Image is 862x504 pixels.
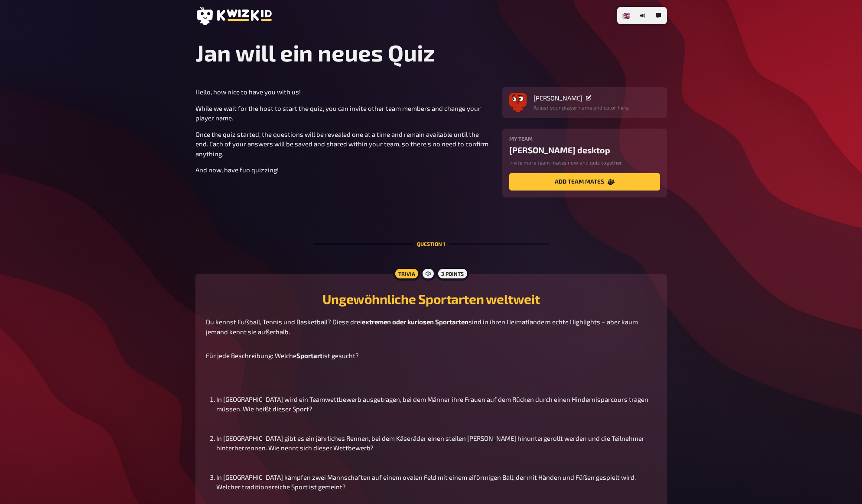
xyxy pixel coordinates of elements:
button: add team mates [509,173,660,191]
p: And now, have fun quizzing! [195,165,492,175]
span: Sportart [296,352,322,359]
span: sind in ihren Heimatländern echte Highlights – aber kaum jemand kennt sie außerhalb. [206,318,639,336]
p: Hello, how nice to have you with us! [195,87,492,97]
li: 🇬🇧 [619,9,634,23]
p: Adjust your player name and color here. [533,103,629,111]
p: Once the quiz started, the questions will be revealed one at a time and remain available until th... [195,129,492,159]
span: In [GEOGRAPHIC_DATA] kämpfen zwei Mannschaften auf einem ovalen Feld mit einem eiförmigen Ball, d... [216,473,637,491]
span: In [GEOGRAPHIC_DATA] wird ein Teamwettbewerb ausgetragen, bei dem Männer ihre Frauen auf dem Rück... [216,395,650,413]
span: In [GEOGRAPHIC_DATA] gibt es ein jährliches Rennen, bei dem Käseräder einen steilen [PERSON_NAME]... [216,434,646,452]
span: Für jede Beschreibung: Welche [206,352,296,359]
img: Avatar [509,91,527,109]
span: extremen oder kuriosen Sportarten [362,318,468,326]
div: [PERSON_NAME] desktop [509,145,660,155]
div: Question 1 [313,219,549,268]
p: While we wait for the host to start the quiz, you can invite other team members and change your p... [195,103,492,123]
div: Trivia [393,267,420,281]
h1: Jan will ein neues Quiz [195,39,667,66]
button: Avatar [509,94,527,111]
span: [PERSON_NAME] [533,94,582,102]
h4: My team [509,136,660,142]
span: Du kennst Fußball, Tennis und Basketball? Diese drei [206,318,362,326]
span: ist gesucht? [322,352,359,359]
h2: Ungewöhnliche Sportarten weltweit [206,291,657,307]
p: Invite more team mates now and quiz together. [509,158,660,166]
div: 3 points [436,267,469,281]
